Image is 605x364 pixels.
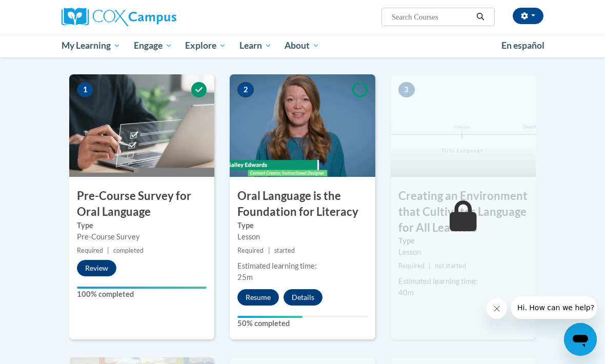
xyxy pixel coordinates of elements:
a: En español [495,35,551,56]
img: Course Image [69,74,214,177]
span: Required [237,247,264,254]
img: Course Image [391,74,536,177]
button: Review [77,260,116,276]
span: About [285,39,319,52]
img: Course Image [230,74,375,177]
span: | [268,247,270,254]
span: 2 [237,82,254,97]
a: My Learning [55,34,127,57]
label: 100% completed [77,289,207,300]
span: En español [501,40,544,51]
div: Main menu [54,34,551,57]
iframe: Message from company [511,296,597,319]
span: | [107,247,109,254]
div: Pre-Course Survey [77,231,207,242]
span: not started [435,262,466,270]
a: Engage [127,34,179,57]
span: 1 [77,82,93,97]
a: Cox Campus [62,8,212,26]
h3: Creating an Environment that Cultivates Language for All Learners [391,188,536,235]
label: Type [77,220,207,231]
span: 40m [398,288,414,297]
input: Search Courses [391,11,473,23]
label: Type [398,235,528,247]
label: 50% completed [237,318,367,329]
span: started [274,247,295,254]
label: Type [237,220,367,231]
div: Lesson [237,231,367,242]
img: Cox Campus [62,8,176,26]
span: completed [113,247,144,254]
iframe: Close message [487,298,507,319]
a: Learn [233,34,278,57]
span: My Learning [62,39,120,52]
a: Explore [178,34,233,57]
div: Estimated learning time: [398,276,528,287]
div: Estimated learning time: [237,260,367,272]
span: Required [398,262,425,270]
button: Search [473,11,488,23]
h3: Oral Language is the Foundation for Literacy [230,188,375,220]
span: Explore [185,39,226,52]
a: About [278,34,327,57]
button: Account Settings [513,8,543,24]
button: Details [284,289,322,306]
span: Learn [239,39,272,52]
span: 3 [398,82,415,97]
span: | [429,262,431,270]
h3: Pre-Course Survey for Oral Language [69,188,214,220]
div: Your progress [77,287,207,289]
button: Resume [237,289,279,306]
div: Your progress [237,316,302,318]
div: Lesson [398,247,528,258]
iframe: Button to launch messaging window [564,323,597,356]
span: Required [77,247,103,254]
span: 25m [237,273,253,281]
span: Engage [134,39,172,52]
